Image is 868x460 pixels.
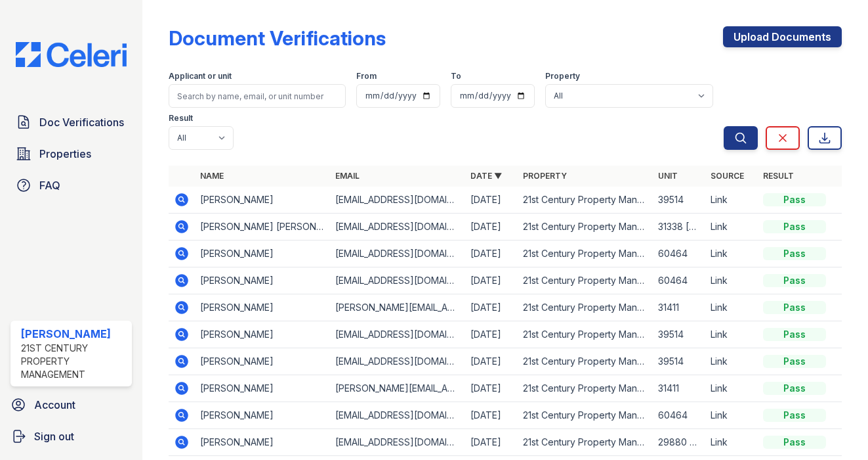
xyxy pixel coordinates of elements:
[763,247,826,260] div: Pass
[518,375,653,402] td: 21st Century Property Management - JCAS
[763,171,794,181] a: Result
[711,171,744,181] a: Source
[356,71,377,81] label: From
[330,402,465,429] td: [EMAIL_ADDRESS][DOMAIN_NAME]
[653,214,705,241] td: 31338 [PERSON_NAME]
[705,267,758,294] td: Link
[653,321,705,348] td: 39514
[39,177,60,193] span: FAQ
[763,220,826,233] div: Pass
[195,267,330,294] td: [PERSON_NAME]
[518,402,653,429] td: 21st Century Property Management - JCAS
[34,428,74,444] span: Sign out
[518,214,653,241] td: 21st Century Property Management - JCAS
[518,267,653,294] td: 21st Century Property Management - JCAS
[465,187,518,214] td: [DATE]
[518,348,653,375] td: 21st Century Property Management - JCAS
[330,348,465,375] td: [EMAIL_ADDRESS][DOMAIN_NAME]
[705,294,758,321] td: Link
[658,171,678,181] a: Unit
[653,375,705,402] td: 31411
[330,321,465,348] td: [EMAIL_ADDRESS][DOMAIN_NAME]
[705,429,758,456] td: Link
[705,241,758,267] td: Link
[330,294,465,321] td: [PERSON_NAME][EMAIL_ADDRESS][PERSON_NAME][DOMAIN_NAME]
[10,109,132,135] a: Doc Verifications
[330,375,465,402] td: [PERSON_NAME][EMAIL_ADDRESS][DOMAIN_NAME]
[169,71,232,81] label: Applicant or unit
[763,382,826,395] div: Pass
[763,328,826,341] div: Pass
[653,187,705,214] td: 39514
[705,375,758,402] td: Link
[34,397,75,413] span: Account
[465,241,518,267] td: [DATE]
[465,375,518,402] td: [DATE]
[470,171,502,181] a: Date ▼
[169,84,346,108] input: Search by name, email, or unit number
[330,187,465,214] td: [EMAIL_ADDRESS][DOMAIN_NAME]
[705,187,758,214] td: Link
[335,171,360,181] a: Email
[653,348,705,375] td: 39514
[763,301,826,314] div: Pass
[653,402,705,429] td: 60464
[523,171,567,181] a: Property
[763,436,826,449] div: Pass
[21,342,127,381] div: 21st Century Property Management
[518,241,653,267] td: 21st Century Property Management - JCAS
[195,187,330,214] td: [PERSON_NAME]
[653,429,705,456] td: 29880 Corte Cruzada Menifee CA
[653,267,705,294] td: 60464
[763,409,826,422] div: Pass
[763,193,826,206] div: Pass
[705,214,758,241] td: Link
[10,141,132,167] a: Properties
[39,114,124,130] span: Doc Verifications
[545,71,580,81] label: Property
[195,214,330,241] td: [PERSON_NAME] [PERSON_NAME]
[723,26,842,47] a: Upload Documents
[330,267,465,294] td: [EMAIL_ADDRESS][DOMAIN_NAME]
[195,375,330,402] td: [PERSON_NAME]
[465,429,518,456] td: [DATE]
[195,321,330,348] td: [PERSON_NAME]
[518,321,653,348] td: 21st Century Property Management - JCAS
[465,294,518,321] td: [DATE]
[653,241,705,267] td: 60464
[330,429,465,456] td: [EMAIL_ADDRESS][DOMAIN_NAME]
[763,355,826,368] div: Pass
[5,392,137,418] a: Account
[195,241,330,267] td: [PERSON_NAME]
[169,26,386,50] div: Document Verifications
[5,42,137,67] img: CE_Logo_Blue-a8612792a0a2168367f1c8372b55b34899dd931a85d93a1a3d3e32e68fde9ad4.png
[330,241,465,267] td: [EMAIL_ADDRESS][DOMAIN_NAME]
[5,423,137,449] a: Sign out
[763,274,826,287] div: Pass
[518,187,653,214] td: 21st Century Property Management - JCAS
[465,402,518,429] td: [DATE]
[195,294,330,321] td: [PERSON_NAME]
[195,429,330,456] td: [PERSON_NAME]
[330,214,465,241] td: [EMAIL_ADDRESS][DOMAIN_NAME]
[21,326,127,342] div: [PERSON_NAME]
[705,402,758,429] td: Link
[518,294,653,321] td: 21st Century Property Management - JCAS
[195,348,330,375] td: [PERSON_NAME]
[705,321,758,348] td: Link
[465,267,518,294] td: [DATE]
[465,321,518,348] td: [DATE]
[705,348,758,375] td: Link
[10,172,132,198] a: FAQ
[195,402,330,429] td: [PERSON_NAME]
[653,294,705,321] td: 31411
[200,171,224,181] a: Name
[39,146,91,162] span: Properties
[451,71,461,81] label: To
[169,113,193,124] label: Result
[465,348,518,375] td: [DATE]
[518,429,653,456] td: 21st Century Property Management - JCAS
[465,214,518,241] td: [DATE]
